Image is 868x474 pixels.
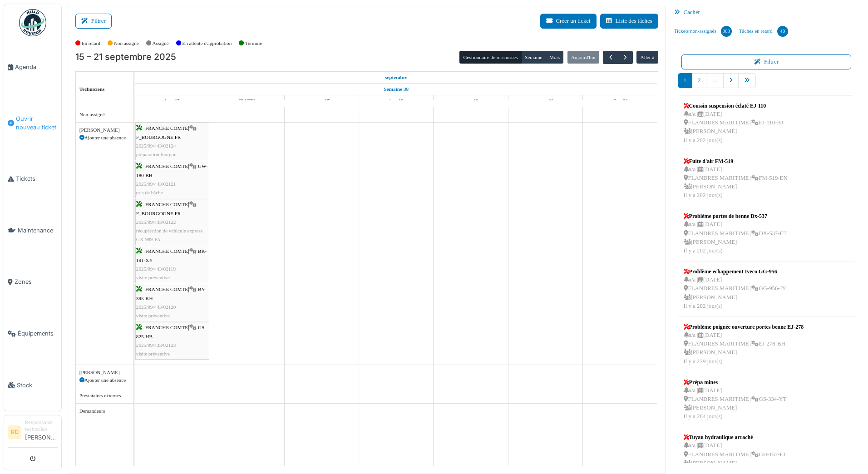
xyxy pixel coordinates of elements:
[145,202,188,207] span: FRANCHE COMTE
[461,95,481,107] a: 19 septembre 2025
[79,392,130,400] div: Prestataires externes
[182,39,232,47] label: En attente d'approbation
[671,19,735,44] a: Tickets non-assignés
[382,84,411,95] a: Semaine 38
[684,386,787,421] div: n/a | [DATE] FLANDRES MARITIME | GS-334-YT [PERSON_NAME] Il y a 284 jour(s)
[145,125,188,131] span: FRANCHE COMTE
[684,378,787,386] div: Prépa mines
[236,95,258,107] a: 16 septembre 2025
[4,41,61,93] a: Agenda
[383,72,410,83] a: 15 septembre 2025
[540,14,597,29] button: Créer un ticket
[82,39,100,47] label: En retard
[387,95,406,107] a: 18 septembre 2025
[79,407,130,415] div: Demandeurs
[136,124,208,159] div: |
[18,226,58,235] span: Maintenance
[618,51,633,64] button: Suivant
[684,220,787,255] div: n/a | [DATE] FLANDRES MARITIME | DX-537-ET [PERSON_NAME] Il y a 202 jour(s)
[603,51,618,64] button: Précédent
[136,190,163,195] span: pris de bâche
[777,26,788,37] div: 40
[136,313,170,318] span: visite préventive
[136,181,176,187] span: 2025/09/443/02121
[610,95,630,107] a: 21 septembre 2025
[145,325,188,330] span: FRANCHE COMTE
[136,247,208,282] div: |
[15,63,58,71] span: Agenda
[684,323,804,331] div: Problème poignée ouverture portes benne EJ-278
[136,200,208,244] div: |
[136,228,202,242] span: récupération de véhicule express GX-989-FA
[79,134,130,142] div: Ajouter une absence
[79,86,105,92] span: Techniciens
[136,304,176,310] span: 2025/09/443/02120
[145,286,188,292] span: FRANCHE COMTE
[136,162,208,197] div: |
[136,351,170,356] span: visite préventive
[136,323,208,358] div: |
[681,265,789,313] a: Problème echappement Iveco GG-956 n/a |[DATE] FLANDRES MARITIME |GG-956-JY [PERSON_NAME]Il y a 20...
[136,285,208,320] div: |
[521,51,546,64] button: Semaine
[684,165,788,200] div: n/a | [DATE] FLANDRES MARITIME | FM-519-EN [PERSON_NAME] Il y a 202 jour(s)
[15,277,58,286] span: Zones
[546,51,564,64] button: Mois
[4,308,61,360] a: Équipements
[684,157,788,165] div: Fuite d'air FM-519
[79,369,130,376] div: [PERSON_NAME]
[136,152,177,157] span: préparation fourgon
[136,342,176,348] span: 2025/09/443/02123
[4,359,61,411] a: Stock
[153,39,169,47] label: Assigné
[681,321,806,368] a: Problème poignée ouverture portes benne EJ-278 n/a |[DATE] FLANDRES MARITIME |EJ-278-BH [PERSON_N...
[684,212,787,220] div: Problème portes de benne Dx-537
[136,134,181,140] span: F_BOURGOGNE FR
[681,155,790,202] a: Fuite d'air FM-519 n/a |[DATE] FLANDRES MARITIME |FM-519-EN [PERSON_NAME]Il y a 202 jour(s)
[16,114,58,132] span: Ouvrir nouveau ticket
[75,52,176,63] h2: 15 – 21 septembre 2025
[25,419,58,433] div: Responsable technicien
[17,381,58,390] span: Stock
[114,39,139,47] label: Non assigné
[136,275,170,280] span: visite préventive
[684,267,786,276] div: Problème echappement Iveco GG-956
[684,433,786,441] div: Tuyau hydraulique arraché
[459,51,521,64] button: Gestionnaire de ressources
[163,95,182,107] a: 15 septembre 2025
[136,266,176,272] span: 2025/09/443/02119
[16,174,58,183] span: Tickets
[681,210,789,257] a: Problème portes de benne Dx-537 n/a |[DATE] FLANDRES MARITIME |DX-537-ET [PERSON_NAME]Il y a 202 ...
[75,14,112,29] button: Filtrer
[636,51,658,64] button: Aller à
[8,419,58,448] a: RD Responsable technicien[PERSON_NAME]
[600,14,658,29] button: Liste des tâches
[136,143,176,148] span: 2025/09/443/02124
[19,9,46,36] img: Badge_color-CXgf-gQk.svg
[4,205,61,257] a: Maintenance
[706,73,724,88] a: …
[136,325,206,339] span: GS-825-HB
[136,248,207,262] span: BK-191-XY
[684,110,783,145] div: n/a | [DATE] FLANDRES MARITIME | EJ-110-BJ [PERSON_NAME] Il y a 202 jour(s)
[79,111,130,118] div: Non-assigné
[684,276,786,311] div: n/a | [DATE] FLANDRES MARITIME | GG-956-JY [PERSON_NAME] Il y a 202 jour(s)
[145,248,188,254] span: FRANCHE COMTE
[25,419,58,445] li: [PERSON_NAME]
[721,26,732,37] div: 303
[8,425,21,439] li: RD
[4,153,61,205] a: Tickets
[4,256,61,308] a: Zones
[136,286,206,301] span: BY-395-KH
[735,19,792,44] a: Tâches en retard
[684,102,783,110] div: Coussin suspension éclaté EJ-110
[681,99,785,147] a: Coussin suspension éclaté EJ-110 n/a |[DATE] FLANDRES MARITIME |EJ-110-BJ [PERSON_NAME]Il y a 202...
[79,376,130,384] div: Ajouter une absence
[681,376,789,424] a: Prépa mines n/a |[DATE] FLANDRES MARITIME |GS-334-YT [PERSON_NAME]Il y a 284 jour(s)
[18,329,58,338] span: Équipements
[136,163,208,178] span: GW-180-BH
[79,126,130,134] div: [PERSON_NAME]
[311,95,332,107] a: 17 septembre 2025
[684,331,804,366] div: n/a | [DATE] FLANDRES MARITIME | EJ-278-BH [PERSON_NAME] Il y a 229 jour(s)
